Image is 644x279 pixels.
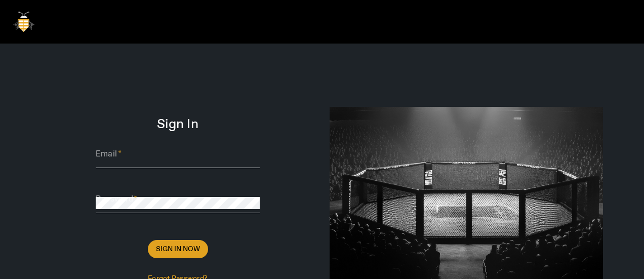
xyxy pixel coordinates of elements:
[8,7,39,37] img: bigbee-logo.png
[156,244,200,254] span: Sign In Now
[96,149,117,158] mat-label: Email
[157,119,198,130] span: Sign In
[148,240,208,258] button: Sign In Now
[96,194,133,204] mat-label: Password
